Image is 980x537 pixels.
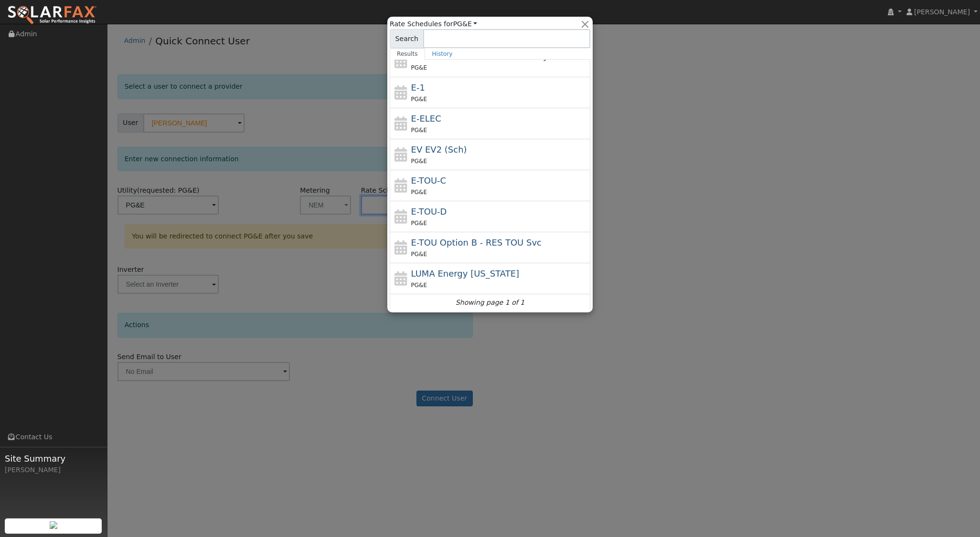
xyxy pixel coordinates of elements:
span: E-TOU Option B - Residential Time of Use Service (All Baseline Regions) [411,238,542,248]
img: retrieve [50,521,57,529]
span: PG&E [411,189,427,196]
span: PG&E [411,220,427,227]
span: Site Summary [5,452,102,465]
span: PG&E [411,282,427,289]
span: E-1 [411,83,425,93]
span: [PERSON_NAME] [914,8,970,16]
span: PG&E [411,158,427,165]
img: SolarFax [7,5,97,25]
a: Results [390,48,425,60]
div: [PERSON_NAME] [5,465,102,475]
a: PG&E [453,20,478,28]
span: PG&E [411,96,427,103]
span: Rate Schedules for [390,19,477,29]
span: PG&E [411,251,427,258]
span: Search [390,29,424,48]
span: E-TOU-D [411,207,447,217]
span: E-TOU-C [411,176,447,186]
span: PG&E [411,127,427,134]
span: PG&E [411,64,427,71]
span: Electric Vehicle EV2 (Sch) [411,145,467,155]
i: Showing page 1 of 1 [456,298,524,308]
span: LUMA Energy [US_STATE] [411,268,520,279]
a: History [425,48,460,60]
span: E-ELEC [411,114,441,124]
